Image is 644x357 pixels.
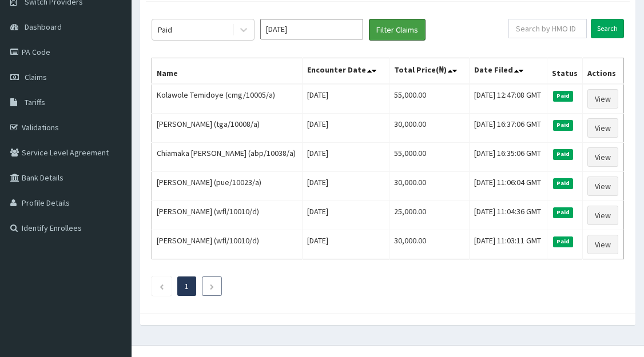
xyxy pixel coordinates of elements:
[302,58,389,85] th: Encounter Date
[389,58,470,85] th: Total Price(₦)
[302,143,389,172] td: [DATE]
[302,114,389,143] td: [DATE]
[553,91,574,101] span: Paid
[591,19,624,38] input: Search
[553,178,574,188] span: Paid
[260,19,363,39] input: Select Month and Year
[152,143,303,172] td: Chiamaka [PERSON_NAME] (abp/10038/a)
[587,89,618,109] a: View
[470,230,547,259] td: [DATE] 11:03:11 GMT
[587,147,618,167] a: View
[470,172,547,201] td: [DATE] 11:06:04 GMT
[159,281,164,291] a: Previous page
[389,172,470,201] td: 30,000.00
[389,143,470,172] td: 55,000.00
[302,172,389,201] td: [DATE]
[302,201,389,230] td: [DATE]
[152,172,303,201] td: [PERSON_NAME] (pue/10023/a)
[152,114,303,143] td: [PERSON_NAME] (tga/10008/a)
[185,281,189,291] a: Page 1 is your current page
[25,22,62,32] span: Dashboard
[470,114,547,143] td: [DATE] 16:37:06 GMT
[302,84,389,114] td: [DATE]
[152,230,303,259] td: [PERSON_NAME] (wfl/10010/d)
[547,58,583,85] th: Status
[553,236,574,247] span: Paid
[553,120,574,130] span: Paid
[587,177,618,196] a: View
[25,72,47,82] span: Claims
[152,201,303,230] td: [PERSON_NAME] (wfl/10010/d)
[587,206,618,225] a: View
[152,58,303,85] th: Name
[553,207,574,218] span: Paid
[25,97,45,107] span: Tariffs
[369,19,426,41] button: Filter Claims
[553,149,574,159] span: Paid
[389,230,470,259] td: 30,000.00
[470,84,547,114] td: [DATE] 12:47:08 GMT
[587,118,618,138] a: View
[389,201,470,230] td: 25,000.00
[389,84,470,114] td: 55,000.00
[158,24,172,35] div: Paid
[389,114,470,143] td: 30,000.00
[470,143,547,172] td: [DATE] 16:35:06 GMT
[470,58,547,85] th: Date Filed
[302,230,389,259] td: [DATE]
[587,235,618,254] a: View
[508,19,587,38] input: Search by HMO ID
[470,201,547,230] td: [DATE] 11:04:36 GMT
[152,84,303,114] td: Kolawole Temidoye (cmg/10005/a)
[209,281,214,291] a: Next page
[583,58,624,85] th: Actions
